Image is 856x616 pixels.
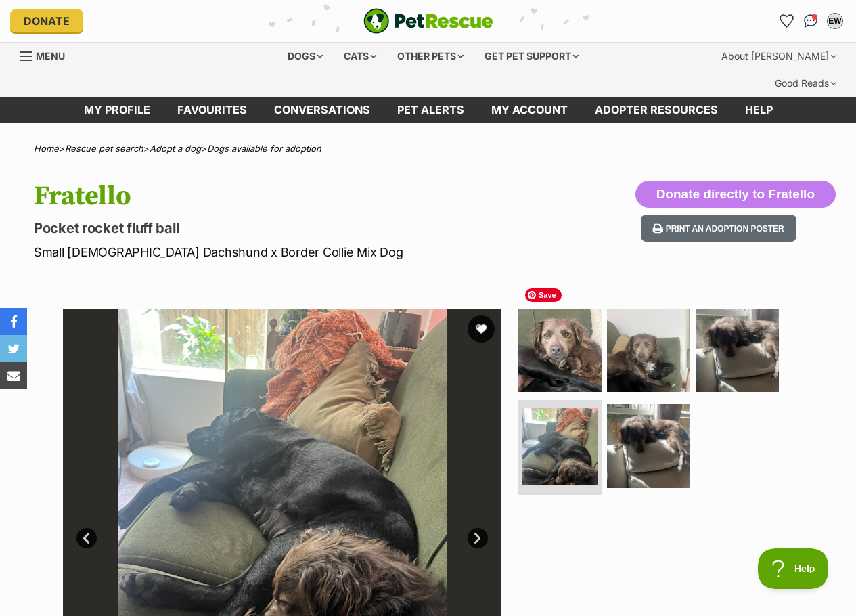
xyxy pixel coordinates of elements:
[607,309,690,392] img: Photo of Fratello
[36,50,65,62] span: Menu
[525,288,562,302] span: Save
[103,86,203,169] img: https://img.kwcdn.com/product/fancy/d1ace724-cf83-45ce-8a53-749f18c1f375.jpg?imageMogr2/strip/siz...
[635,181,836,208] button: Donate directly to Fratello
[518,309,602,392] img: Photo of Fratello
[478,97,581,123] a: My account
[775,10,797,32] a: Favourites
[34,181,523,212] h1: Fratello
[278,43,332,70] div: Dogs
[607,404,690,487] img: Photo of Fratello
[581,97,731,123] a: Adopter resources
[363,8,493,34] a: PetRescue
[65,143,143,154] a: Rescue pet search
[261,97,384,123] a: conversations
[207,143,321,154] a: Dogs available for adoption
[384,97,478,123] a: Pet alerts
[712,43,846,70] div: About [PERSON_NAME]
[824,10,846,32] button: My account
[775,10,846,32] ul: Account quick links
[10,9,83,32] a: Donate
[765,70,846,97] div: Good Reads
[164,97,261,123] a: Favourites
[150,143,201,154] a: Adopt a dog
[34,243,523,261] p: Small [DEMOGRAPHIC_DATA] Dachshund x Border Collie Mix Dog
[696,309,779,392] img: Photo of Fratello
[363,8,493,34] img: logo-e224e6f780fb5917bec1dbf3a21bbac754714ae5b6737aabdf751b685950b380.svg
[468,528,488,548] a: Next
[641,215,796,242] button: Print an adoption poster
[76,528,97,548] a: Prev
[758,548,829,589] iframe: Help Scout Beacon - Open
[20,43,74,67] a: Menu
[34,143,59,154] a: Home
[34,219,523,238] p: Pocket rocket fluff ball
[828,14,842,28] div: EW
[804,14,818,28] img: chat-41dd97257d64d25036548639549fe6c8038ab92f7586957e7f3b1b290dea8141.svg
[70,97,164,123] a: My profile
[334,43,386,70] div: Cats
[475,43,588,70] div: Get pet support
[800,10,821,32] a: Conversations
[388,43,473,70] div: Other pets
[468,315,495,343] button: favourite
[522,408,598,484] img: Photo of Fratello
[731,97,786,123] a: Help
